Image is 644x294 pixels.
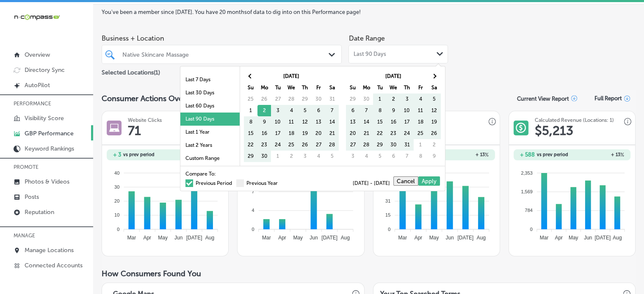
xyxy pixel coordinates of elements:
[348,34,384,42] label: Date Range
[414,105,427,116] td: 11
[180,126,240,139] li: Last 1 Year
[180,152,240,165] li: Custom Range
[271,128,285,139] td: 17
[584,235,592,241] tspan: Jun
[285,93,298,105] td: 28
[25,145,74,152] p: Keyword Rankings
[102,34,342,42] span: Business + Location
[114,184,119,190] tspan: 30
[25,178,69,185] p: Photos & Videos
[25,115,64,122] p: Visibility Score
[312,93,325,105] td: 30
[244,116,257,128] td: 8
[285,139,298,151] td: 25
[373,82,387,93] th: Tu
[427,105,441,116] td: 12
[257,71,325,82] th: [DATE]
[540,235,549,241] tspan: Mar
[325,128,339,139] td: 21
[373,128,387,139] td: 22
[180,113,240,126] li: Last 90 Days
[325,93,339,105] td: 31
[387,151,400,162] td: 6
[613,235,622,241] tspan: Aug
[144,235,152,241] tspan: Apr
[102,9,636,15] label: You've been a member since [DATE] . You have 20 months of data to dig into on this Performance page!
[400,139,414,151] td: 31
[535,117,614,123] h3: Calculated Revenue (Locations: 1)
[346,151,359,162] td: 3
[252,208,254,213] tspan: 4
[25,262,83,269] p: Connected Accounts
[359,105,373,116] td: 7
[165,152,217,158] h2: + 4
[312,116,325,128] td: 13
[325,151,339,162] td: 5
[387,128,400,139] td: 23
[325,105,339,116] td: 7
[128,117,162,123] h3: Website Clicks
[257,105,271,116] td: 2
[285,82,298,93] th: We
[359,82,373,93] th: Mo
[102,94,202,103] span: Consumer Actions Overview
[387,139,400,151] td: 30
[437,152,489,158] h2: + 13
[373,93,387,105] td: 1
[244,151,257,162] td: 29
[373,105,387,116] td: 8
[427,93,441,105] td: 5
[359,139,373,151] td: 28
[127,235,136,241] tspan: Mar
[180,99,240,113] li: Last 60 Days
[298,105,312,116] td: 5
[114,198,119,203] tspan: 20
[185,181,232,186] label: Previous Period
[180,73,240,86] li: Last 7 Days
[25,130,74,137] p: GBP Performance
[312,82,325,93] th: Fr
[114,170,119,175] tspan: 40
[400,151,414,162] td: 7
[427,128,441,139] td: 26
[257,82,271,93] th: Mo
[293,235,303,241] tspan: May
[186,235,202,241] tspan: [DATE]
[271,139,285,151] td: 24
[445,235,453,241] tspan: Jun
[244,105,257,116] td: 1
[388,226,390,231] tspan: 0
[414,128,427,139] td: 25
[298,82,312,93] th: Th
[279,235,287,241] tspan: Apr
[346,139,359,151] td: 27
[285,128,298,139] td: 18
[25,82,50,89] p: AutoPilot
[373,139,387,151] td: 29
[346,93,359,105] td: 29
[414,151,427,162] td: 8
[180,86,240,99] li: Last 30 Days
[312,105,325,116] td: 6
[385,212,390,217] tspan: 15
[387,116,400,128] td: 16
[353,181,393,186] span: [DATE] - [DATE]
[122,51,329,58] div: Native Skincare Massage
[521,189,533,194] tspan: 1,569
[271,151,285,162] td: 1
[387,82,400,93] th: We
[400,105,414,116] td: 10
[414,139,427,151] td: 1
[346,128,359,139] td: 20
[359,128,373,139] td: 21
[102,269,201,278] span: How Consumers Found You
[457,235,473,241] tspan: [DATE]
[414,93,427,105] td: 4
[398,235,407,241] tspan: Mar
[387,105,400,116] td: 9
[594,95,622,102] span: Full Report
[252,189,254,194] tspan: 7
[285,116,298,128] td: 11
[346,116,359,128] td: 13
[252,226,254,231] tspan: 0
